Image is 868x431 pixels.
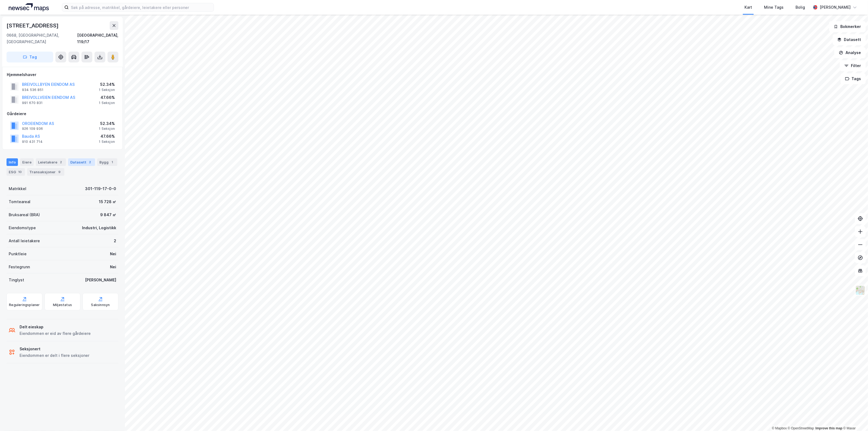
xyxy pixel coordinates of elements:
[7,21,60,30] div: [STREET_ADDRESS]
[841,73,866,84] button: Tags
[9,238,40,244] div: Antall leietakere
[69,3,214,11] input: Søk på adresse, matrikkel, gårdeiere, leietakere eller personer
[87,159,93,165] div: 2
[9,264,30,270] div: Festegrunn
[7,71,118,78] div: Hjemmelshaver
[57,169,62,175] div: 9
[99,127,115,131] div: 1 Seksjon
[110,264,116,270] div: Nei
[36,158,66,166] div: Leietakere
[110,251,116,257] div: Nei
[833,34,866,45] button: Datasett
[22,101,43,105] div: 991 670 831
[114,238,116,244] div: 2
[99,94,115,101] div: 47.66%
[22,88,43,92] div: 934 536 851
[7,111,118,117] div: Gårdeiere
[820,4,851,11] div: [PERSON_NAME]
[788,426,814,430] a: OpenStreetMap
[20,352,89,359] div: Eiendommen er delt i flere seksjoner
[91,303,110,307] div: Saksinnsyn
[17,169,23,175] div: 10
[20,324,91,330] div: Delt eieskap
[20,330,91,337] div: Eiendommen er eid av flere gårdeiere
[7,32,77,45] div: 0668, [GEOGRAPHIC_DATA], [GEOGRAPHIC_DATA]
[99,120,115,127] div: 52.34%
[99,101,115,105] div: 1 Seksjon
[7,168,25,176] div: ESG
[9,277,24,283] div: Tinglyst
[20,158,34,166] div: Eiere
[9,225,36,231] div: Eiendomstype
[9,185,26,192] div: Matrikkel
[99,88,115,92] div: 1 Seksjon
[764,4,784,11] div: Mine Tags
[99,81,115,88] div: 52.34%
[110,159,115,165] div: 1
[855,285,866,295] img: Z
[85,185,116,192] div: 301-119-17-0-0
[9,251,27,257] div: Punktleie
[99,133,115,140] div: 47.66%
[77,32,118,45] div: [GEOGRAPHIC_DATA], 119/17
[9,303,40,307] div: Reguleringsplaner
[99,140,115,144] div: 1 Seksjon
[840,60,866,71] button: Filter
[796,4,805,11] div: Bolig
[772,426,787,430] a: Mapbox
[99,199,116,205] div: 15 728 ㎡
[841,405,868,431] iframe: Chat Widget
[68,158,95,166] div: Datasett
[9,3,49,11] img: logo.a4113a55bc3d86da70a041830d287a7e.svg
[7,158,18,166] div: Info
[53,303,72,307] div: Miljøstatus
[27,168,64,176] div: Transaksjoner
[20,346,89,352] div: Seksjonert
[22,140,43,144] div: 910 431 714
[58,159,64,165] div: 2
[9,212,40,218] div: Bruksareal (BRA)
[82,225,116,231] div: Industri, Logistikk
[744,4,752,11] div: Kart
[22,127,43,131] div: 926 109 936
[834,47,866,58] button: Analyse
[829,21,866,32] button: Bokmerker
[9,199,30,205] div: Tomteareal
[97,158,117,166] div: Bygg
[816,426,842,430] a: Improve this map
[100,212,116,218] div: 9 847 ㎡
[85,277,116,283] div: [PERSON_NAME]
[7,52,53,62] button: Tag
